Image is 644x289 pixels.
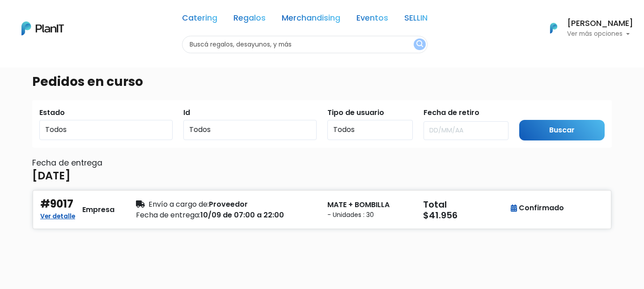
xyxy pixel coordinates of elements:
[182,14,217,25] a: Catering
[423,210,508,221] h5: $41.956
[327,200,412,210] p: MATE + BOMBILLA
[32,158,612,168] h6: Fecha de entrega
[511,203,564,213] div: Confirmado
[32,190,612,229] button: #9017 Ver detalle Empresa Envío a cargo de:Proveedor Fecha de entrega:10/09 de 07:00 a 22:00 MATE...
[82,204,114,215] div: Empresa
[424,121,509,140] input: DD/MM/AA
[519,120,605,141] input: Buscar
[327,210,412,220] small: - Unidades : 30
[148,199,209,209] span: Envío a cargo de:
[40,198,73,211] h4: #9017
[416,40,423,49] img: search_button-432b6d5273f82d61273b3651a40e1bd1b912527efae98b1b7a1b2c0702e16a8d.svg
[424,107,479,118] label: Fecha de retiro
[136,210,317,221] div: 10/09 de 07:00 a 22:00
[32,74,143,89] h3: Pedidos en curso
[567,20,633,28] h6: [PERSON_NAME]
[233,14,266,25] a: Regalos
[136,199,317,210] div: Proveedor
[136,210,200,220] span: Fecha de entrega:
[282,14,340,25] a: Merchandising
[423,199,506,210] h5: Total
[40,210,75,221] a: Ver detalle
[327,107,384,118] label: Tipo de usuario
[183,107,190,118] label: Id
[39,107,65,118] label: Estado
[32,170,71,183] h4: [DATE]
[356,14,388,25] a: Eventos
[519,107,545,118] label: Submit
[404,14,428,25] a: SELLIN
[21,21,64,35] img: PlanIt Logo
[544,18,563,38] img: PlanIt Logo
[182,36,428,53] input: Buscá regalos, desayunos, y más
[538,17,633,40] button: PlanIt Logo [PERSON_NAME] Ver más opciones
[567,31,633,37] p: Ver más opciones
